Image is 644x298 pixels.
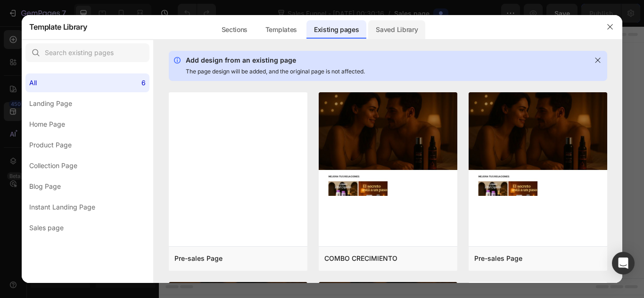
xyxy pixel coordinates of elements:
[324,253,397,264] div: COMBO CRECIMIENTO
[306,20,367,39] div: Existing pages
[258,20,305,39] div: Templates
[214,20,255,39] div: Sections
[474,253,522,264] div: Pre-sales Page
[29,77,37,89] div: All
[29,160,77,171] div: Collection Page
[29,15,87,39] h2: Template Library
[612,252,635,274] div: Open Intercom Messenger
[220,233,347,240] div: Start with Generating from URL or image
[29,181,61,192] div: Blog Page
[174,253,223,264] div: Pre-sales Page
[29,139,72,151] div: Product Page
[368,20,425,39] div: Saved Library
[29,201,95,213] div: Instant Landing Page
[469,92,607,196] img: -_portrait.jpg
[319,92,457,196] img: -_portrait.jpg
[187,180,294,199] button: Use existing page designs
[29,98,72,109] div: Landing Page
[29,119,65,130] div: Home Page
[300,180,380,199] button: Explore templates
[141,77,146,89] div: 6
[29,222,64,234] div: Sales page
[186,66,589,77] div: The page design will be added, and the original page is not affected.
[186,55,589,66] div: Add design from an existing page
[25,43,149,62] input: Search existing pages
[212,161,355,172] div: Start building with Sections/Elements or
